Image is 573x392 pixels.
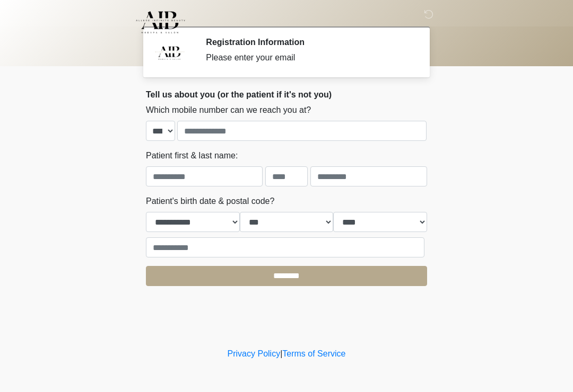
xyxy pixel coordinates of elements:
[146,90,427,100] h2: Tell us about you (or the patient if it's not you)
[228,349,281,358] a: Privacy Policy
[146,149,238,162] label: Patient first & last name:
[206,51,411,64] div: Please enter your email
[135,8,186,37] img: Allure Infinite Beauty Logo
[146,195,274,208] label: Patient's birth date & postal code?
[154,37,186,69] img: Agent Avatar
[282,349,345,358] a: Terms of Service
[280,349,282,358] a: |
[146,104,311,117] label: Which mobile number can we reach you at?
